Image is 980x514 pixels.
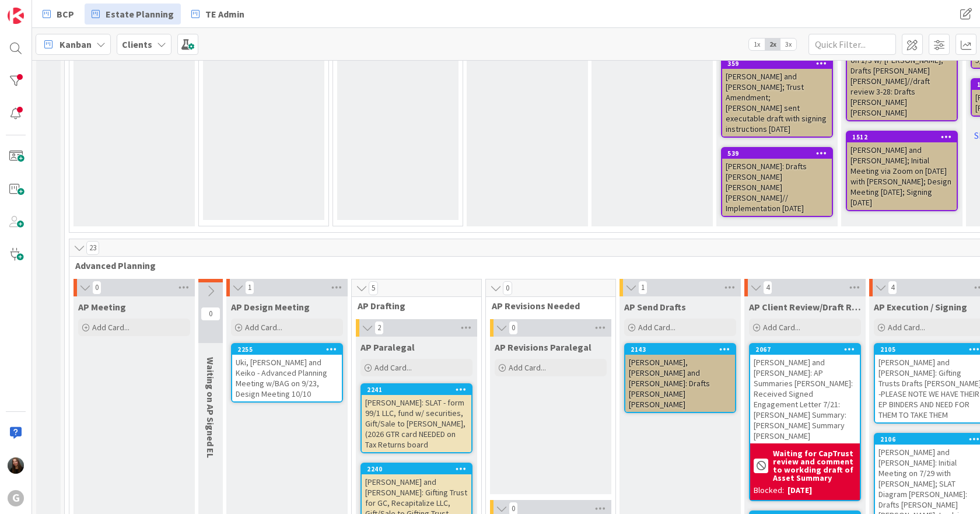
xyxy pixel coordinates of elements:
span: 1 [638,281,647,295]
div: 2241 [362,384,471,395]
span: Add Card... [374,362,412,373]
div: [PERSON_NAME] and [PERSON_NAME]; Initial Meeting via Zoom on [DATE] with [PERSON_NAME]; Design Me... [847,142,957,210]
div: 2255Uki, [PERSON_NAME] and Keiko - Advanced Planning Meeting w/BAG on 9/23, Design Meeting 10/10 [232,344,342,401]
span: 1x [749,39,765,50]
div: 2143[PERSON_NAME], [PERSON_NAME] and [PERSON_NAME]: Drafts [PERSON_NAME] [PERSON_NAME] [625,344,735,412]
div: Uki, [PERSON_NAME] and Keiko - Advanced Planning Meeting w/BAG on 9/23, Design Meeting 10/10 [232,355,342,401]
span: AP Paralegal [360,341,415,353]
span: Add Card... [888,322,925,333]
div: 539[PERSON_NAME]: Drafts [PERSON_NAME] [PERSON_NAME] [PERSON_NAME]// Implementation [DATE] [722,148,832,216]
span: Add Card... [638,322,675,333]
span: 5 [369,281,378,295]
div: 2241 [367,386,471,394]
div: 2067[PERSON_NAME] and [PERSON_NAME]: AP Summaries [PERSON_NAME]: Received Signed Engagement Lette... [750,344,860,443]
div: 539 [722,148,832,159]
div: Blocked: [754,484,784,496]
div: 2255 [232,344,342,355]
span: Kanban [60,37,92,51]
span: AP Client Review/Draft Review Meeting [749,301,861,313]
span: Add Card... [509,362,546,373]
span: Waiting on AP Signed EL [205,357,216,458]
span: 3x [780,39,796,50]
div: G [8,490,24,506]
div: 539 [727,149,832,158]
div: 359 [727,60,832,68]
div: 359[PERSON_NAME] and [PERSON_NAME]; Trust Amendment; [PERSON_NAME] sent executable draft with sig... [722,58,832,137]
a: Estate Planning [85,4,181,25]
div: 359 [722,58,832,69]
span: AP Meeting [78,301,126,313]
span: Add Card... [92,322,129,333]
div: [PERSON_NAME], [PERSON_NAME]: Design Mtg on 1/3 w/ [PERSON_NAME]; Drafts [PERSON_NAME] [PERSON_NA... [847,21,957,120]
div: 2240 [362,464,471,474]
span: 2x [765,39,780,50]
span: Add Card... [763,322,800,333]
a: BCP [36,4,81,25]
div: 2067 [750,344,860,355]
a: TE Admin [184,4,251,25]
div: [PERSON_NAME], [PERSON_NAME] and [PERSON_NAME]: Drafts [PERSON_NAME] [PERSON_NAME] [625,355,735,412]
div: 2255 [237,345,342,354]
div: [PERSON_NAME] and [PERSON_NAME]: AP Summaries [PERSON_NAME]: Received Signed Engagement Letter 7/... [750,355,860,443]
div: 2240 [367,465,471,473]
span: 0 [509,321,518,335]
span: 4 [763,281,772,295]
div: 2143 [625,344,735,355]
div: 1512[PERSON_NAME] and [PERSON_NAME]; Initial Meeting via Zoom on [DATE] with [PERSON_NAME]; Desig... [847,132,957,210]
div: [PERSON_NAME] and [PERSON_NAME]; Trust Amendment; [PERSON_NAME] sent executable draft with signin... [722,69,832,137]
span: 23 [86,241,99,255]
div: 1512 [847,132,957,142]
div: 2067 [755,345,860,354]
span: AP Send Drafts [624,301,686,313]
span: 0 [201,307,220,321]
span: AP Design Meeting [231,301,310,313]
b: Waiting for CapTrust review and comment to workding draft of Asset Summary [773,449,856,482]
span: 0 [503,281,512,295]
b: Clients [122,39,152,50]
span: Estate Planning [106,7,174,21]
span: AP Revisions Paralegal [495,341,591,353]
div: 1512 [852,133,957,141]
span: 0 [92,281,101,295]
div: [PERSON_NAME]: Drafts [PERSON_NAME] [PERSON_NAME] [PERSON_NAME]// Implementation [DATE] [722,159,832,216]
span: AP Revisions Needed [492,300,601,312]
span: 4 [888,281,897,295]
div: [PERSON_NAME], [PERSON_NAME]: Design Mtg on 1/3 w/ [PERSON_NAME]; Drafts [PERSON_NAME] [PERSON_NA... [847,32,957,120]
div: [DATE] [787,484,812,496]
span: TE Admin [205,7,244,21]
img: Visit kanbanzone.com [8,8,24,24]
div: 2143 [631,345,735,354]
span: Add Card... [245,322,282,333]
span: AP Execution / Signing [874,301,967,313]
div: [PERSON_NAME]: SLAT - form 99/1 LLC, fund w/ securities, Gift/Sale to [PERSON_NAME], (2026 GTR ca... [362,395,471,452]
input: Quick Filter... [808,34,896,55]
span: 2 [374,321,384,335]
span: 1 [245,281,254,295]
span: AP Drafting [358,300,467,312]
img: AM [8,457,24,474]
span: BCP [57,7,74,21]
div: 2241[PERSON_NAME]: SLAT - form 99/1 LLC, fund w/ securities, Gift/Sale to [PERSON_NAME], (2026 GT... [362,384,471,452]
